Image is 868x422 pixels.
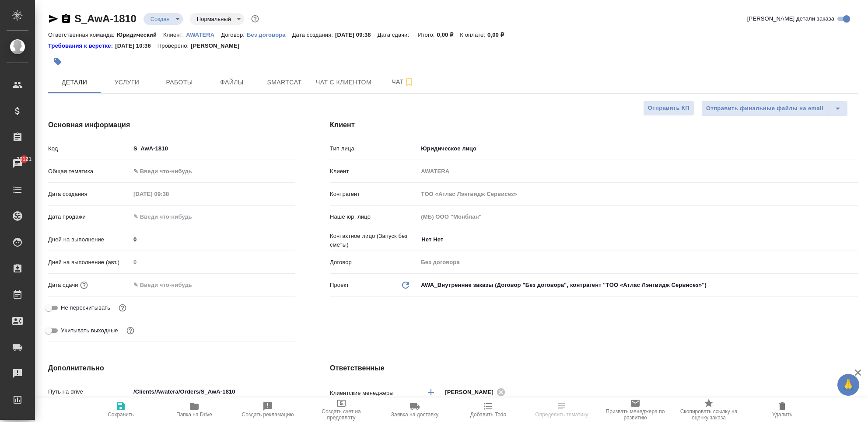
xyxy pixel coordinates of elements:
[263,77,305,88] span: Smartcat
[418,188,858,200] input: Пустое поле
[772,412,792,418] span: Удалить
[176,412,212,418] span: Папка на Drive
[249,13,261,24] button: Доп статусы указывают на важность/срочность заказа
[117,31,163,38] p: Юридический
[48,167,130,176] p: Общая тематика
[420,382,441,403] button: Добавить менеджера
[48,52,67,71] button: Добавить тэг
[445,387,508,398] div: [PERSON_NAME]
[48,14,59,24] button: Скопировать ссылку для ЯМессенджера
[701,101,828,116] button: Отправить финальные файлы на email
[648,103,689,113] span: Отправить КП
[330,190,418,199] p: Контрагент
[672,398,745,422] button: Скопировать ссылку на оценку заказа
[418,278,858,293] div: AWA_Внутренние заказы (Договор "Без договора", контрагент "TОО «Атлас Лэнгвидж Сервисез»")
[525,398,598,422] button: Определить тематику
[186,31,221,38] p: AWATERA
[330,258,418,267] p: Договор
[157,42,191,50] p: Проверено:
[598,398,672,422] button: Призвать менеджера по развитию
[643,101,694,116] button: Отправить КП
[106,77,148,88] span: Услуги
[470,412,506,418] span: Добавить Todo
[854,239,855,241] button: Open
[48,42,115,50] a: Требования к верстке:
[186,31,221,38] a: AWATERA
[418,31,437,38] p: Итого:
[130,210,207,223] input: ✎ Введи что-нибудь
[487,31,511,38] p: 0,00 ₽
[221,31,247,38] p: Договор:
[130,385,295,398] input: ✎ Введи что-нибудь
[330,281,349,289] p: Проект
[451,398,525,422] button: Добавить Todo
[604,408,667,421] span: Призвать менеджера по развитию
[2,153,33,174] a: 29121
[115,42,157,50] p: [DATE] 10:36
[61,326,118,335] span: Учитывать выходные
[841,376,856,394] span: 🙏
[108,412,134,418] span: Сохранить
[48,213,130,221] p: Дата продажи
[130,279,207,291] input: ✎ Введи что-нибудь
[247,31,292,38] a: Без договора
[378,31,411,38] p: Дата сдачи:
[117,302,128,314] button: Включи, если не хочешь, чтобы указанная дата сдачи изменилась после переставления заказа в 'Подтв...
[837,374,859,396] button: 🙏
[310,408,373,421] span: Создать счет на предоплату
[48,363,295,373] h4: Дополнительно
[706,104,823,114] span: Отправить финальные файлы на email
[535,412,588,418] span: Определить тематику
[61,14,71,24] button: Скопировать ссылку
[11,155,37,164] span: 29121
[378,398,451,422] button: Заявка на доставку
[404,77,414,87] svg: Подписаться
[53,77,95,88] span: Детали
[382,77,424,87] span: Чат
[330,144,418,153] p: Тип лица
[48,281,78,289] p: Дата сдачи
[48,120,295,130] h4: Основная информация
[418,141,858,156] div: Юридическое лицо
[78,279,90,291] button: Если добавить услуги и заполнить их объемом, то дата рассчитается автоматически
[48,387,130,396] p: Путь на drive
[48,42,115,50] div: Нажми, чтобы открыть папку с инструкцией
[677,408,740,421] span: Скопировать ссылку на оценку заказа
[130,256,295,269] input: Пустое поле
[304,398,378,422] button: Создать счет на предоплату
[191,42,246,50] p: [PERSON_NAME]
[74,13,136,24] a: S_AwA-1810
[330,213,418,221] p: Наше юр. лицо
[316,77,371,88] span: Чат с клиентом
[701,101,848,116] div: split button
[330,232,418,249] p: Контактное лицо (Запуск без сметы)
[418,210,858,223] input: Пустое поле
[211,77,253,88] span: Файлы
[158,77,200,88] span: Работы
[48,190,130,199] p: Дата создания
[143,13,183,25] div: Создан
[292,31,335,38] p: Дата создания:
[330,389,418,398] p: Клиентские менеджеры
[48,235,130,244] p: Дней на выполнение
[148,15,172,23] button: Создан
[418,256,858,269] input: Пустое поле
[335,31,378,38] p: [DATE] 09:38
[231,398,304,422] button: Создать рекламацию
[163,31,186,38] p: Клиент:
[48,144,130,153] p: Код
[130,233,295,246] input: ✎ Введи что-нибудь
[330,120,858,130] h4: Клиент
[745,398,819,422] button: Удалить
[437,31,460,38] p: 0,00 ₽
[330,167,418,176] p: Клиент
[84,398,157,422] button: Сохранить
[48,31,117,38] p: Ответственная команда:
[130,188,207,200] input: Пустое поле
[391,412,438,418] span: Заявка на доставку
[460,31,487,38] p: К оплате:
[242,412,294,418] span: Создать рекламацию
[157,398,231,422] button: Папка на Drive
[247,31,292,38] p: Без договора
[330,363,858,373] h4: Ответственные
